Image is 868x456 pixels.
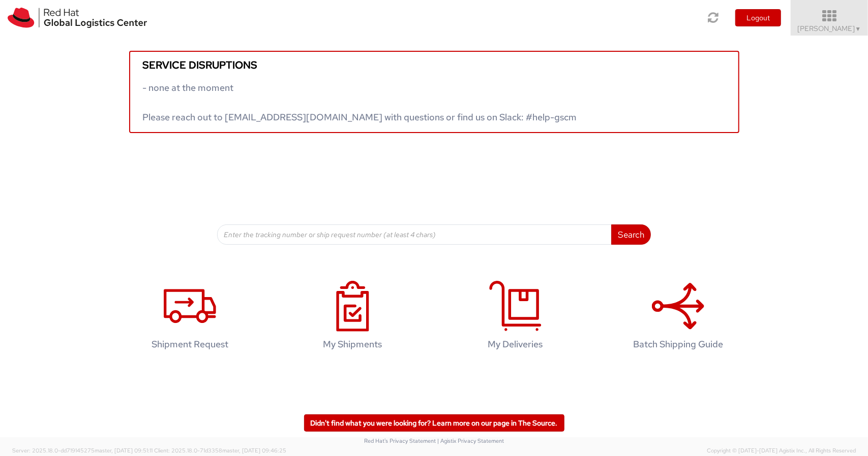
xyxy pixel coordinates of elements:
button: Logout [735,9,781,26]
a: My Shipments [277,270,429,365]
span: master, [DATE] 09:46:25 [222,447,286,454]
h5: Service disruptions [143,59,726,71]
h4: My Deliveries [450,339,581,349]
span: - none at the moment Please reach out to [EMAIL_ADDRESS][DOMAIN_NAME] with questions or find us o... [143,82,577,123]
img: rh-logistics-00dfa346123c4ec078e1.svg [8,8,147,28]
span: Server: 2025.18.0-dd719145275 [12,447,153,454]
a: Service disruptions - none at the moment Please reach out to [EMAIL_ADDRESS][DOMAIN_NAME] with qu... [129,51,739,133]
a: My Deliveries [439,270,592,365]
span: Copyright © [DATE]-[DATE] Agistix Inc., All Rights Reserved [707,447,856,455]
button: Search [611,224,651,245]
a: Shipment Request [114,270,266,365]
a: Didn't find what you were looking for? Learn more on our page in The Source. [304,414,564,432]
h4: Batch Shipping Guide [613,339,744,349]
span: master, [DATE] 09:51:11 [95,447,153,454]
a: Batch Shipping Guide [602,270,755,365]
a: | Agistix Privacy Statement [437,437,504,444]
span: Client: 2025.18.0-71d3358 [154,447,286,454]
h4: My Shipments [287,339,418,349]
input: Enter the tracking number or ship request number (at least 4 chars) [217,224,612,245]
a: Red Hat's Privacy Statement [364,437,436,444]
span: [PERSON_NAME] [798,24,861,33]
h4: Shipment Request [125,339,256,349]
span: ▼ [855,25,861,33]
